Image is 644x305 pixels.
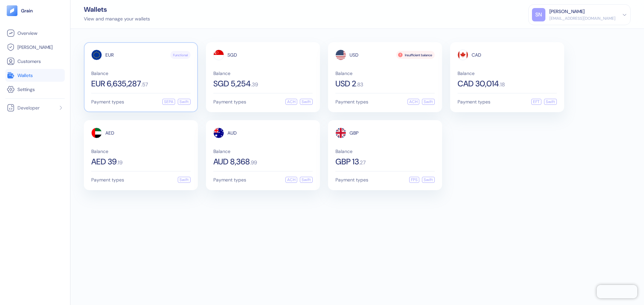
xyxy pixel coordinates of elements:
span: Overview [17,30,37,36]
span: . 18 [499,82,505,87]
span: Payment types [91,99,124,104]
span: CAD [472,53,481,57]
span: CAD 30,014 [458,80,499,88]
div: Swift [300,177,313,183]
span: USD 2 [335,80,356,88]
a: Settings [7,85,63,93]
span: Balance [213,149,313,154]
span: Balance [335,71,435,76]
span: . 39 [251,82,258,87]
span: EUR [105,53,114,57]
span: Payment types [335,177,368,182]
span: Payment types [91,177,124,182]
div: Wallets [84,6,150,13]
a: Wallets [7,71,63,79]
div: [EMAIL_ADDRESS][DOMAIN_NAME] [549,15,615,21]
span: . 19 [117,160,122,165]
a: Overview [7,29,63,37]
div: FPS [409,177,419,183]
span: Balance [91,71,191,76]
span: Balance [91,149,191,154]
div: ACH [408,99,419,105]
div: Swift [300,99,313,105]
span: . 27 [359,160,366,165]
div: Swift [178,177,191,183]
div: ACH [285,177,297,183]
div: Swift [544,99,557,105]
span: Balance [335,149,435,154]
span: [PERSON_NAME] [17,44,53,51]
span: Payment types [213,99,246,104]
img: logo [21,8,33,13]
span: Payment types [458,99,490,104]
span: AUD 8,368 [213,158,250,166]
span: Settings [17,86,35,93]
span: GBP [350,131,359,135]
span: Wallets [17,72,33,79]
div: ACH [285,99,297,105]
span: Functional [173,53,188,58]
div: [PERSON_NAME] [549,8,585,15]
div: View and manage your wallets [84,15,150,22]
span: SGD 5,254 [213,80,251,88]
div: Swift [422,99,435,105]
iframe: Chatra live chat [597,285,637,298]
div: SN [532,8,545,21]
span: AUD [227,131,237,135]
span: . 99 [250,160,257,165]
span: Balance [458,71,557,76]
span: AED 39 [91,158,117,166]
span: AED [105,131,114,135]
img: logo-tablet-V2.svg [7,5,17,16]
span: Developer [17,104,40,111]
a: [PERSON_NAME] [7,43,63,51]
div: Swift [178,99,191,105]
span: Balance [213,71,313,76]
span: . 83 [356,82,363,87]
span: SGD [227,53,237,57]
span: Payment types [213,177,246,182]
span: GBP 13 [335,158,359,166]
div: Insufficient balance [396,51,435,59]
span: . 57 [141,82,148,87]
div: SEPA [162,99,175,105]
span: Customers [17,58,41,65]
div: EFT [531,99,541,105]
span: USD [350,53,359,57]
a: Customers [7,57,63,65]
span: EUR 6,635,287 [91,80,141,88]
span: Payment types [335,99,368,104]
div: Swift [422,177,435,183]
